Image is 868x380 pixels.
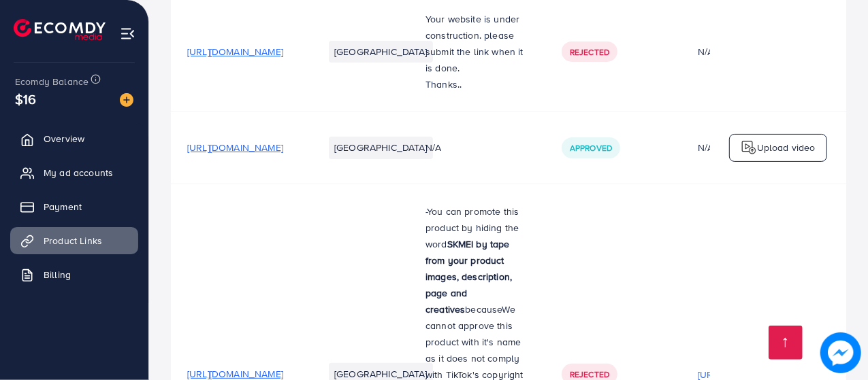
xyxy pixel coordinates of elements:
[10,193,138,220] a: Payment
[120,93,133,107] img: image
[44,132,84,145] span: Overview
[15,75,89,88] span: Ecomdy Balance
[10,261,138,288] a: Billing
[44,268,71,281] span: Billing
[741,139,757,156] img: logo
[820,332,861,373] img: image
[15,89,36,109] span: $16
[10,159,138,186] a: My ad accounts
[187,141,283,154] span: [URL][DOMAIN_NAME]
[698,45,794,58] div: N/A
[329,41,433,63] li: [GEOGRAPHIC_DATA]
[425,141,441,154] span: N/A
[44,166,113,179] span: My ad accounts
[425,76,529,92] p: Thanks..
[425,11,529,76] p: Your website is under construction. please submit the link when it is done.
[120,26,135,41] img: menu
[44,234,102,247] span: Product Links
[425,237,512,316] strong: SKMEI by tape from your product images, description, page and creatives
[757,139,816,156] p: Upload video
[14,19,106,40] img: logo
[570,142,612,154] span: Approved
[570,368,609,380] span: Rejected
[44,200,82,213] span: Payment
[329,137,433,158] li: [GEOGRAPHIC_DATA]
[10,227,138,254] a: Product Links
[698,141,794,154] div: N/A
[187,45,283,58] span: [URL][DOMAIN_NAME]
[570,46,609,58] span: Rejected
[10,125,138,152] a: Overview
